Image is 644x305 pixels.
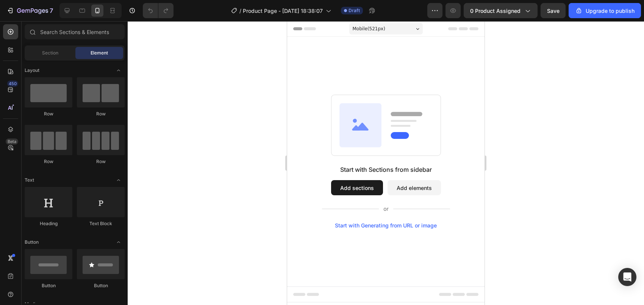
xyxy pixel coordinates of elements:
[50,6,53,15] p: 7
[618,268,636,286] div: Open Intercom Messenger
[470,7,521,15] span: 0 product assigned
[243,7,323,15] span: Product Page - [DATE] 18:38:07
[77,282,125,289] div: Button
[575,7,635,15] div: Upgrade to publish
[349,7,360,14] span: Draft
[7,81,18,87] div: 450
[113,236,125,248] span: Toggle open
[91,50,108,56] span: Element
[77,110,125,117] div: Row
[25,24,125,39] input: Search Sections & Elements
[464,3,538,18] button: 0 product assigned
[547,8,560,14] span: Save
[77,158,125,165] div: Row
[143,3,174,18] div: Undo/Redo
[541,3,566,18] button: Save
[569,3,641,18] button: Upgrade to publish
[25,282,72,289] div: Button
[6,138,18,145] div: Beta
[25,110,72,117] div: Row
[113,64,125,76] span: Toggle open
[25,177,34,184] span: Text
[287,21,485,305] iframe: Design area
[25,220,72,227] div: Heading
[42,50,58,56] span: Section
[113,174,125,186] span: Toggle open
[239,7,241,15] span: /
[25,239,39,246] span: Button
[25,67,39,74] span: Layout
[25,158,72,165] div: Row
[77,220,125,227] div: Text Block
[3,3,56,18] button: 7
